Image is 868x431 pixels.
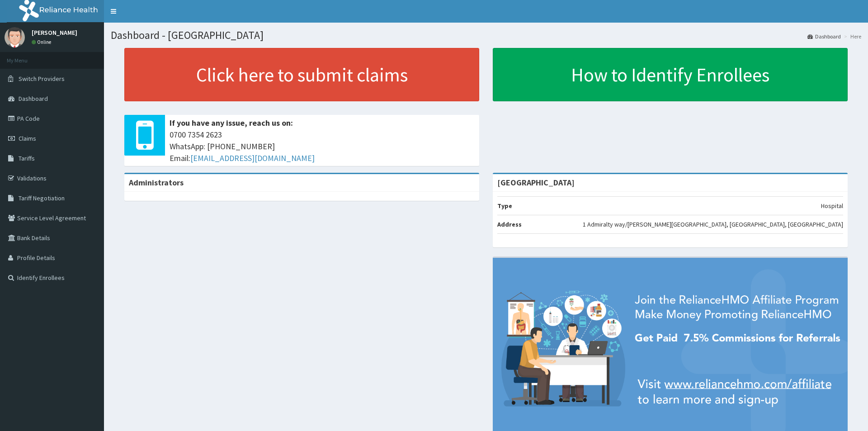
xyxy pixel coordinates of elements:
[32,39,53,45] a: Online
[19,154,35,162] span: Tariffs
[19,75,65,83] span: Switch Providers
[5,27,25,47] img: User Image
[497,220,522,228] b: Address
[170,129,475,164] span: 0700 7354 2623 WhatsApp: [PHONE_NUMBER] Email:
[842,33,861,40] li: Here
[493,48,848,101] a: How to Identify Enrollees
[19,194,65,202] span: Tariff Negotiation
[19,95,48,103] span: Dashboard
[32,29,77,36] p: [PERSON_NAME]
[170,118,293,128] b: If you have any issue, reach us on:
[129,177,184,188] b: Administrators
[111,29,861,41] h1: Dashboard - [GEOGRAPHIC_DATA]
[583,220,843,229] p: 1 Admiralty way/[PERSON_NAME][GEOGRAPHIC_DATA], [GEOGRAPHIC_DATA], [GEOGRAPHIC_DATA]
[821,201,843,210] p: Hospital
[190,153,315,163] a: [EMAIL_ADDRESS][DOMAIN_NAME]
[497,177,575,188] strong: [GEOGRAPHIC_DATA]
[807,33,841,40] a: Dashboard
[19,134,36,142] span: Claims
[124,48,479,101] a: Click here to submit claims
[497,202,512,210] b: Type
